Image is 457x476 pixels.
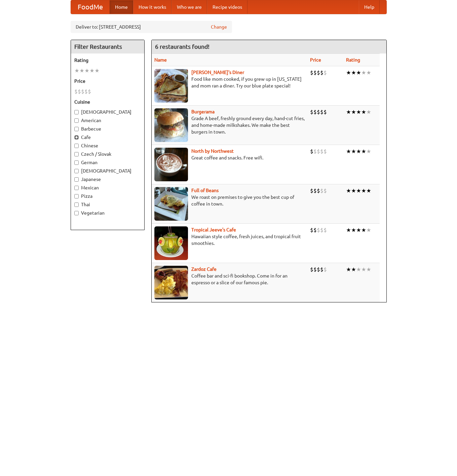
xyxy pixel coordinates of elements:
[356,69,361,76] li: ★
[154,148,188,181] img: north.jpg
[154,108,188,142] img: burgerama.jpg
[320,226,323,234] li: $
[154,233,305,247] p: Hawaiian style coffee, fresh juices, and tropical fruit smoothies.
[74,99,141,105] h5: Cuisine
[74,193,141,199] label: Pizza
[320,187,323,194] li: $
[71,0,110,14] a: FoodMe
[154,115,305,135] p: Grade A beef, freshly ground every day, hand-cut fries, and home-made milkshakes. We make the bes...
[74,194,79,198] input: Pizza
[320,69,323,76] li: $
[191,227,236,232] b: Tropical Jeeve's Cafe
[310,57,321,63] a: Price
[310,187,313,194] li: $
[313,69,317,76] li: $
[323,69,327,76] li: $
[346,148,351,155] li: ★
[74,127,79,131] input: Barbecue
[74,134,141,141] label: Cafe
[74,184,141,191] label: Mexican
[110,0,133,14] a: Home
[313,148,317,155] li: $
[74,110,79,114] input: [DEMOGRAPHIC_DATA]
[317,226,320,234] li: $
[346,266,351,273] li: ★
[211,24,227,30] a: Change
[361,226,366,234] li: ★
[366,69,371,76] li: ★
[351,226,356,234] li: ★
[366,187,371,194] li: ★
[317,187,320,194] li: $
[154,272,305,286] p: Coffee bar and sci-fi bookshop. Come in for an espresso or a slice of our famous pie.
[79,67,84,74] li: ★
[356,226,361,234] li: ★
[74,67,79,74] li: ★
[310,69,313,76] li: $
[191,266,217,272] b: Zardoz Cafe
[191,148,234,154] b: North by Northwest
[71,21,232,33] div: Deliver to: [STREET_ADDRESS]
[74,57,141,64] h5: Rating
[172,0,207,14] a: Who we are
[346,226,351,234] li: ★
[346,108,351,116] li: ★
[323,108,327,116] li: $
[366,148,371,155] li: ★
[366,108,371,116] li: ★
[191,109,215,114] a: Burgerama
[154,194,305,207] p: We roast on premises to give you the best cup of coffee in town.
[356,108,361,116] li: ★
[74,169,79,173] input: [DEMOGRAPHIC_DATA]
[154,187,188,221] img: beans.jpg
[361,148,366,155] li: ★
[74,125,141,132] label: Barbecue
[74,151,141,157] label: Czech / Slovak
[351,108,356,116] li: ★
[310,226,313,234] li: $
[74,160,79,165] input: German
[310,108,313,116] li: $
[88,88,91,95] li: $
[207,0,247,14] a: Recipe videos
[191,188,219,193] a: Full of Beans
[74,118,79,123] input: American
[361,266,366,273] li: ★
[356,148,361,155] li: ★
[154,266,188,299] img: zardoz.jpg
[351,69,356,76] li: ★
[94,67,100,74] li: ★
[154,69,188,103] img: sallys.jpg
[317,108,320,116] li: $
[346,187,351,194] li: ★
[310,148,313,155] li: $
[133,0,172,14] a: How it works
[74,211,79,215] input: Vegetarian
[154,76,305,89] p: Food like mom cooked, if you grew up in [US_STATE] and mom ran a diner. Try our blue plate special!
[366,226,371,234] li: ★
[320,266,323,273] li: $
[323,187,327,194] li: $
[74,78,141,84] h5: Price
[74,201,141,208] label: Thai
[313,187,317,194] li: $
[74,109,141,115] label: [DEMOGRAPHIC_DATA]
[74,203,79,207] input: Thai
[84,67,89,74] li: ★
[74,152,79,156] input: Czech / Slovak
[361,69,366,76] li: ★
[351,148,356,155] li: ★
[78,88,81,95] li: $
[320,108,323,116] li: $
[361,187,366,194] li: ★
[356,187,361,194] li: ★
[359,0,380,14] a: Help
[84,88,88,95] li: $
[356,266,361,273] li: ★
[323,148,327,155] li: $
[74,210,141,216] label: Vegetarian
[366,266,371,273] li: ★
[323,226,327,234] li: $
